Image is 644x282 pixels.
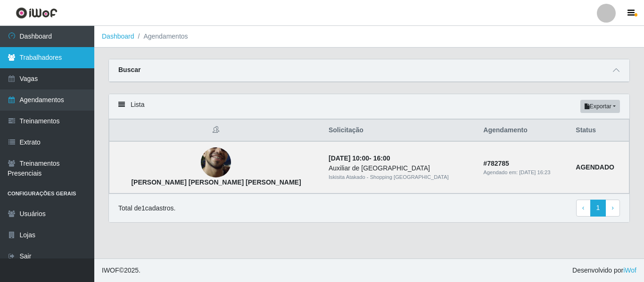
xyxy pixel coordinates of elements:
[102,266,119,274] span: IWOF
[102,32,134,40] a: Dashboard
[582,204,585,211] span: ‹
[102,266,140,275] span: © 2025 .
[572,266,636,275] span: Desenvolvido por
[329,154,390,162] strong: -
[576,200,591,217] a: Previous
[118,66,140,73] strong: Buscar
[483,160,509,167] strong: # 782785
[611,204,614,211] span: ›
[131,178,301,186] strong: [PERSON_NAME] [PERSON_NAME] [PERSON_NAME]
[483,169,564,177] div: Agendado em:
[329,163,472,173] div: Auxiliar de [GEOGRAPHIC_DATA]
[478,120,570,142] th: Agendamento
[576,200,620,217] nav: pagination
[570,120,629,142] th: Status
[329,154,369,162] time: [DATE] 10:00
[519,169,550,175] time: [DATE] 16:23
[623,266,636,274] a: iWof
[16,7,58,19] img: CoreUI Logo
[118,203,175,213] p: Total de 1 cadastros.
[580,100,620,113] button: Exportar
[373,154,390,162] time: 16:00
[329,173,472,181] div: Iskisita Atakado - Shopping [GEOGRAPHIC_DATA]
[201,129,231,196] img: João Manoel da Silva Teixeira
[576,163,614,171] strong: AGENDADO
[109,94,629,119] div: Lista
[323,120,478,142] th: Solicitação
[134,32,188,41] li: Agendamentos
[590,200,606,217] a: 1
[605,200,620,217] a: Next
[94,26,644,48] nav: breadcrumb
